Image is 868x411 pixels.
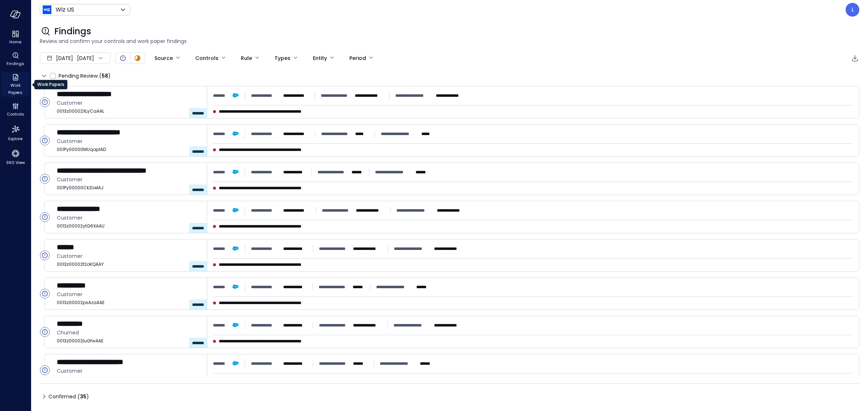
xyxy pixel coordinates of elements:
span: Confirmed [48,391,89,402]
div: Work Papers [34,80,67,89]
span: Findings [54,26,91,37]
span: 58 [102,72,108,79]
div: Findings [1,51,29,68]
div: Period [349,52,366,64]
span: Customer [57,176,201,183]
div: Open [40,212,50,222]
p: Wiz US [56,5,74,14]
div: Controls [195,52,218,64]
span: 001Py00000MUqapIAD [57,146,201,153]
span: Customer [57,99,201,107]
span: Customer [57,137,201,145]
span: Customer [57,367,201,375]
div: Explore [1,123,29,143]
div: Controls [1,101,29,118]
span: Churned [57,329,201,337]
span: 001Py00000Ck2UeIAJ [57,184,201,191]
span: Controls [7,111,24,118]
span: Home [9,38,21,46]
div: Export to CSV [851,54,859,63]
span: 0013z00002XLyCaAAL [57,108,201,115]
div: ( ) [77,393,89,401]
span: Explore [8,135,22,142]
img: Icon [43,5,51,14]
span: [DATE] [56,54,73,62]
span: 0013z00002psAzaAAE [57,299,201,306]
span: Customer [57,214,201,222]
span: 0013z00002t2oKQAAY [57,261,201,268]
div: Leah Collins [846,3,859,17]
span: 360 View [6,159,25,166]
span: Customer [57,290,201,298]
span: 35 [80,393,86,400]
span: 0013z00002ytG6XAAU [57,222,201,230]
div: Open [40,327,50,337]
span: Pending Review [59,70,111,82]
span: Findings [7,60,24,67]
span: Customer [57,252,201,260]
div: Home [1,29,29,46]
span: 0013z00002luGfwAAE [57,337,201,345]
div: Open [40,250,50,260]
div: Source [154,52,173,64]
div: ( ) [99,72,111,80]
div: Open [40,97,50,107]
div: Work Papers [1,72,29,97]
div: 360 View [1,147,29,167]
div: Open [40,135,50,146]
div: Open [40,174,50,184]
span: 0013z00002ltnilAAA [57,376,201,383]
span: Review and confirm your controls and work paper findings [40,37,859,45]
div: Types [275,52,290,64]
div: Open [119,54,127,62]
div: Open [40,365,50,375]
p: L [851,5,854,14]
div: Rule [241,52,252,64]
div: Open [40,289,50,299]
span: Work Papers [4,82,26,96]
div: Entity [313,52,327,64]
div: In Progress [133,54,142,62]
